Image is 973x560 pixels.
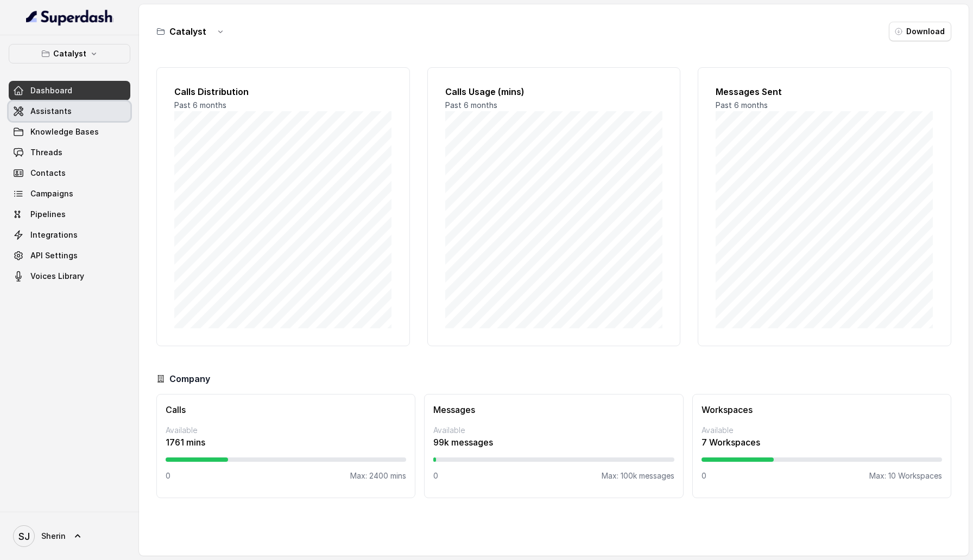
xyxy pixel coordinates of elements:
a: API Settings [9,246,130,265]
span: Past 6 months [716,100,768,110]
h2: Messages Sent [716,85,933,98]
p: 1761 mins [166,436,406,449]
span: Contacts [30,168,66,179]
span: Sherin [41,531,66,542]
span: Past 6 months [445,100,497,110]
a: Pipelines [9,205,130,224]
a: Dashboard [9,81,130,100]
button: Catalyst [9,44,130,63]
h3: Company [169,372,210,385]
span: Knowledge Bases [30,126,99,137]
p: 0 [433,470,438,481]
p: Available [166,425,406,436]
p: Max: 100k messages [602,470,674,481]
span: Campaigns [30,188,73,199]
img: light.svg [26,9,113,26]
p: Max: 2400 mins [350,470,406,481]
h3: Messages [433,403,674,416]
text: SJ [18,531,30,542]
a: Voices Library [9,266,130,286]
span: Voices Library [30,271,84,282]
a: Contacts [9,163,130,183]
a: Integrations [9,225,130,245]
p: 0 [166,470,170,481]
span: Assistants [30,106,72,117]
span: Pipelines [30,209,66,220]
p: Available [702,425,942,436]
a: Sherin [9,521,130,551]
span: API Settings [30,250,78,261]
h3: Calls [166,403,406,416]
span: Past 6 months [174,100,226,110]
a: Knowledge Bases [9,122,130,142]
a: Threads [9,143,130,162]
button: Download [889,22,951,41]
p: 0 [702,470,706,481]
span: Integrations [30,230,78,240]
p: Catalyst [53,47,86,60]
span: Dashboard [30,85,72,96]
a: Assistants [9,101,130,121]
a: Campaigns [9,184,130,203]
h2: Calls Distribution [174,85,392,98]
p: 99k messages [433,436,674,449]
p: Max: 10 Workspaces [869,470,942,481]
p: 7 Workspaces [702,436,942,449]
span: Threads [30,147,62,158]
h2: Calls Usage (mins) [445,85,663,98]
h3: Workspaces [702,403,942,416]
p: Available [433,425,674,436]
h3: Catalyst [169,25,206,38]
